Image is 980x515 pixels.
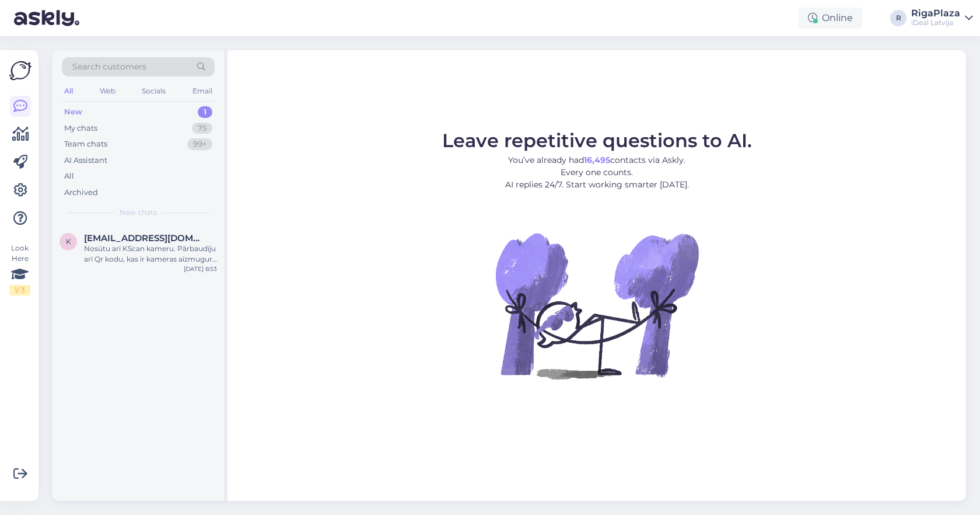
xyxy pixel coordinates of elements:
[64,138,107,150] div: Team chats
[911,9,973,27] a: RigaPlazaiDeal Latvija
[890,10,907,26] div: R
[64,106,82,118] div: New
[584,155,610,165] b: 16,495
[184,265,217,273] div: [DATE] 8:53
[72,61,146,73] span: Search customers
[139,83,168,99] div: Socials
[442,154,752,191] p: You’ve already had contacts via Askly. Every one counts. AI replies 24/7. Start working smarter [...
[192,123,212,134] div: 75
[66,237,71,246] span: k
[64,187,98,199] div: Archived
[799,8,862,29] div: Online
[9,243,30,295] div: Look Here
[187,138,212,150] div: 99+
[64,155,107,166] div: AI Assistant
[911,9,960,18] div: RigaPlaza
[492,200,702,410] img: No Chat active
[64,170,74,182] div: All
[911,18,960,27] div: iDeal Latvija
[198,106,212,118] div: 1
[120,207,157,218] span: New chats
[442,129,752,152] span: Leave repetitive questions to AI.
[190,83,215,99] div: Email
[84,243,217,265] div: Nosūtu arī KScan kameru. Pārbaudīju arī Qr kodu, kas ir kameras aizmugurē - mana ierīce šo Qr kod...
[97,83,118,99] div: Web
[64,123,97,134] div: My chats
[84,233,205,243] span: katrina.vorslova@gmail.com
[9,60,32,82] img: Askly Logo
[62,83,75,99] div: All
[9,285,30,295] div: 1 / 3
